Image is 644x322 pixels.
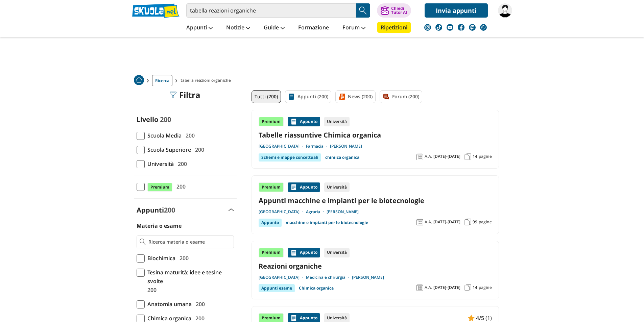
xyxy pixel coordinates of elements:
span: A.A. [425,154,432,159]
img: Appunti contenuto [290,184,297,191]
label: Appunti [137,205,175,215]
img: Apri e chiudi sezione [229,208,234,211]
div: Appunto [259,219,282,227]
img: Anno accademico [416,284,423,291]
img: Anno accademico [416,153,423,160]
img: Appunti contenuto [290,249,297,256]
span: Università [145,159,174,168]
input: Ricerca materia o esame [148,239,231,245]
a: News (200) [335,90,376,103]
span: A.A. [425,219,432,225]
a: [PERSON_NAME] [352,275,384,280]
a: Medicina e chirurgia [306,275,352,280]
img: News filtro contenuto [338,93,345,100]
button: Search Button [356,3,370,18]
span: 200 [177,254,189,263]
a: Appunti macchine e impianti per le biotecnologie [259,196,492,205]
button: ChiediTutor AI [377,3,411,18]
span: Anatomia umana [145,300,192,308]
span: A.A. [425,285,432,290]
img: Filtra filtri mobile [170,92,176,98]
a: Tabelle riassuntive Chimica organica [259,130,492,140]
span: 200 [174,182,186,191]
a: [GEOGRAPHIC_DATA] [259,275,306,280]
a: Reazioni organiche [259,262,492,271]
img: WhatsApp [480,24,487,31]
span: Biochimica [145,254,175,263]
div: Premium [259,248,284,257]
img: tiktok [435,24,442,31]
img: Appunti contenuto [468,315,475,321]
a: Notizie [224,22,252,34]
label: Materia o esame [137,222,182,229]
div: Appunto [288,182,320,192]
a: macchine e impianti per le biotecnologie [286,219,368,227]
span: 200 [193,300,205,308]
img: Ricerca materia o esame [140,239,146,245]
span: [DATE]-[DATE] [433,154,460,159]
span: 200 [183,131,195,140]
a: Forum [341,22,367,34]
a: [PERSON_NAME] [327,209,359,215]
span: pagine [479,219,492,225]
a: Appunti (200) [285,90,331,103]
img: Pagine [464,219,471,225]
img: andreafiore1 [498,3,512,18]
span: 200 [192,145,204,154]
img: Appunti contenuto [290,315,297,321]
input: Cerca appunti, riassunti o versioni [186,3,356,18]
div: Università [324,248,350,257]
a: Appunti [185,22,214,34]
span: Tesina maturità: idee e tesine svolte [145,268,234,286]
a: Agraria [306,209,327,215]
span: 200 [175,159,187,168]
a: [PERSON_NAME] [330,144,362,149]
img: Pagine [464,153,471,160]
img: Pagine [464,284,471,291]
a: Guide [262,22,286,34]
img: youtube [447,24,453,31]
a: Ripetizioni [377,22,411,33]
img: instagram [424,24,431,31]
a: Formazione [296,22,331,34]
img: Appunti filtro contenuto [288,93,295,100]
span: pagine [479,154,492,159]
span: Premium [147,183,172,192]
span: 200 [160,115,171,124]
a: [GEOGRAPHIC_DATA] [259,144,306,149]
img: Anno accademico [416,219,423,225]
span: 99 [473,219,477,225]
a: Farmacia [306,144,330,149]
div: Schemi e mappe concettuali [259,153,321,162]
div: Chiedi Tutor AI [391,6,407,15]
span: pagine [479,285,492,290]
span: 14 [473,285,477,290]
div: Appunti esame [259,284,295,292]
a: Forum (200) [380,90,422,103]
div: Premium [259,117,284,126]
span: Scuola Media [145,131,182,140]
a: chimica organica [325,153,359,162]
label: Livello [137,115,158,124]
img: facebook [458,24,464,31]
span: [DATE]-[DATE] [433,285,460,290]
span: tabella reazioni organiche [181,75,234,86]
span: 14 [473,154,477,159]
div: Filtra [170,90,200,100]
div: Università [324,182,350,192]
div: Università [324,117,350,126]
span: Scuola Superiore [145,145,191,154]
a: Home [134,75,144,86]
a: Tutti (200) [252,90,281,103]
a: [GEOGRAPHIC_DATA] [259,209,306,215]
img: Forum filtro contenuto [383,93,389,100]
a: Invia appunti [425,3,488,18]
a: Chimica organica [299,284,334,292]
a: Ricerca [152,75,172,86]
span: [DATE]-[DATE] [433,219,460,225]
span: 200 [164,205,175,215]
img: Cerca appunti, riassunti o versioni [358,5,368,16]
div: Premium [259,182,284,192]
img: Appunti contenuto [290,118,297,125]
